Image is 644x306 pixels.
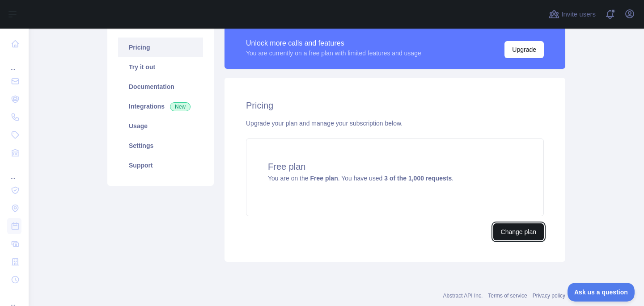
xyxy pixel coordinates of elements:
a: Integrations New [118,96,203,116]
div: ... [7,163,21,180]
a: Abstract API Inc. [443,293,483,299]
a: Settings [118,136,203,155]
a: Terms of service [488,293,527,299]
button: Change plan [493,223,544,240]
div: Unlock more calls and features [246,38,421,49]
button: Invite users [547,7,597,21]
a: Try it out [118,57,203,77]
div: ... [7,54,21,71]
a: Privacy policy [533,293,565,299]
a: Documentation [118,77,203,96]
strong: 3 of the 1,000 requests [384,175,452,182]
iframe: Toggle Customer Support [568,283,635,302]
h2: Pricing [246,99,544,112]
span: Invite users [561,9,596,20]
span: You are on the . You have used . [268,175,453,182]
a: Usage [118,116,203,136]
a: Support [118,155,203,175]
div: You are currently on a free plan with limited features and usage [246,49,421,58]
button: Upgrade [504,41,544,58]
span: New [170,102,191,111]
strong: Free plan [310,175,338,182]
h4: Free plan [268,160,522,173]
a: Pricing [118,38,203,57]
div: Upgrade your plan and manage your subscription below. [246,119,544,128]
